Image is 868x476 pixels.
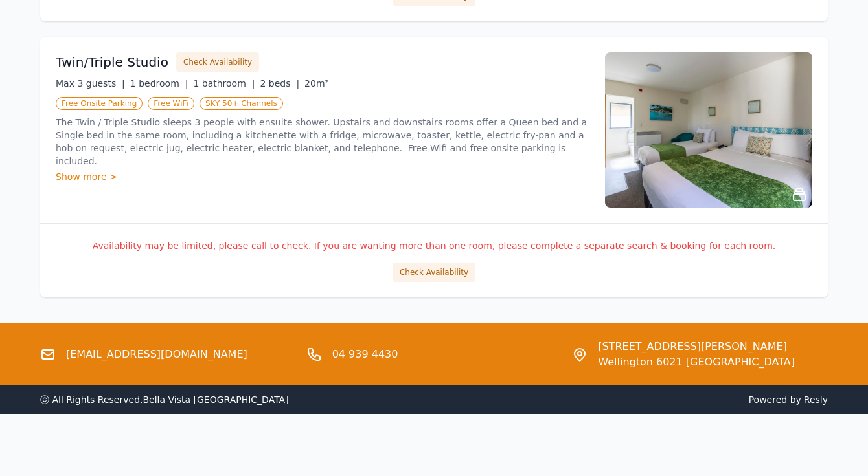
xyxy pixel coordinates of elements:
button: Check Availability [176,52,259,72]
span: Free WiFi [148,97,194,110]
a: 04 939 4430 [332,347,398,362]
span: SKY 50+ Channels [200,97,283,110]
span: ⓒ All Rights Reserved. Bella Vista [GEOGRAPHIC_DATA] [40,395,289,405]
a: [EMAIL_ADDRESS][DOMAIN_NAME] [66,347,247,362]
span: Wellington 6021 [GEOGRAPHIC_DATA] [598,354,795,370]
h3: Twin/Triple Studio [56,53,168,71]
span: Free Onsite Parking [56,97,143,110]
p: The Twin / Triple Studio sleeps 3 people with ensuite shower. Upstairs and downstairs rooms offer... [56,116,589,168]
span: [STREET_ADDRESS][PERSON_NAME] [598,339,795,354]
span: 1 bathroom | [193,78,255,89]
a: Resly [804,395,828,405]
p: Availability may be limited, please call to check. If you are wanting more than one room, please ... [56,239,812,252]
span: 1 bedroom | [130,78,188,89]
span: Powered by [439,393,828,406]
button: Check Availability [393,263,475,282]
span: 2 beds | [260,78,299,89]
span: Max 3 guests | [56,78,125,89]
div: Show more > [56,170,589,183]
span: 20m² [304,78,328,89]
